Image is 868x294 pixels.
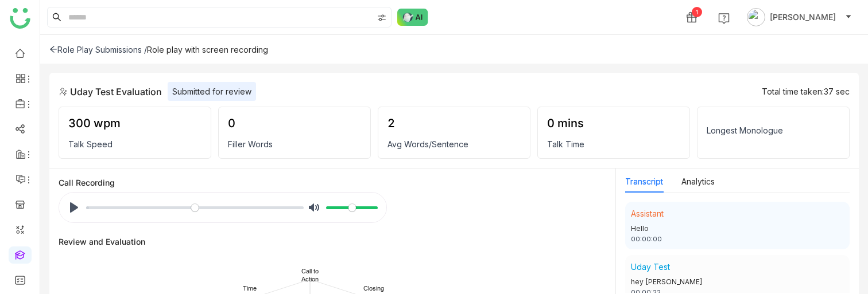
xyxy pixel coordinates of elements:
[59,85,162,99] div: Uday Test Evaluation
[631,262,670,272] span: Uday Test
[747,8,765,26] img: avatar
[631,224,844,234] div: Hello
[625,175,663,188] button: Transcript
[692,7,702,17] div: 1
[59,178,606,187] div: Call Recording
[10,8,30,29] img: logo
[147,45,268,54] div: Role play with screen recording
[397,9,428,26] img: ask-buddy-normal.svg
[824,87,850,96] span: 37 sec
[326,202,378,213] input: Volume
[745,8,854,26] button: [PERSON_NAME]
[387,116,521,130] div: 2
[377,13,386,22] img: search-type.svg
[681,175,715,188] button: Analytics
[86,202,304,213] input: Seek
[547,116,680,130] div: 0 mins
[547,139,680,149] div: Talk Time
[301,267,319,283] text: Call to Action
[631,209,664,218] span: Assistant
[49,45,147,54] div: Role Play Submissions /
[59,237,145,246] div: Review and Evaluation
[68,116,201,130] div: 300 wpm
[228,116,361,130] div: 0
[762,87,850,96] div: Total time taken:
[168,82,256,101] div: Submitted for review
[631,234,844,244] div: 00:00:00
[631,277,844,288] div: hey [PERSON_NAME]
[707,126,840,135] div: Longest Monologue
[770,11,836,23] span: [PERSON_NAME]
[228,139,361,149] div: Filler Words
[65,198,83,217] button: Play
[59,87,68,96] img: role-play.svg
[718,13,730,24] img: help.svg
[387,139,521,149] div: Avg Words/Sentence
[68,139,201,149] div: Talk Speed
